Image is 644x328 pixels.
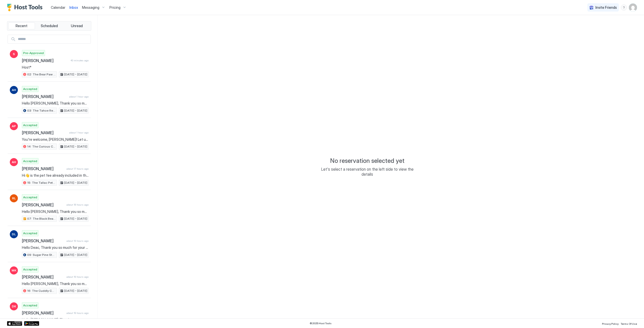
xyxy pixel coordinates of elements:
[71,24,83,28] span: Unread
[82,5,99,10] span: Messaging
[69,131,89,134] span: about 1 hour ago
[602,321,619,326] a: Privacy Policy
[22,65,89,70] span: Host*
[22,274,64,279] span: [PERSON_NAME]
[27,108,56,113] span: 03: The Tahoe Retro Double Bed Studio
[22,58,68,63] span: [PERSON_NAME]
[12,196,16,201] span: RL
[22,166,64,171] span: [PERSON_NAME]
[595,5,617,10] span: Invite Friends
[22,94,67,99] span: [PERSON_NAME]
[22,282,89,286] span: Hello [PERSON_NAME], Thank you so much for your booking! We'll send the check-in instructions [DA...
[16,24,27,28] span: Recent
[22,209,89,214] span: Hello [PERSON_NAME], Thank you so much for your booking! We'll send the check-in instructions on ...
[66,167,89,170] span: about 17 hours ago
[7,4,45,11] a: Host Tools Logo
[16,35,91,43] input: Input Field
[12,160,16,164] span: AH
[317,167,418,177] span: Let's select a reservation on the left side to view the details
[27,180,56,185] span: 15: The Tallac Pet Friendly Studio
[12,304,16,309] span: DK
[12,232,16,237] span: DL
[23,159,37,163] span: Accepted
[66,239,89,243] span: about 19 hours ago
[23,123,37,127] span: Accepted
[22,137,89,142] span: You're welcome, [PERSON_NAME]! Let us know if you need anything else 😊
[64,289,87,293] span: [DATE] - [DATE]
[310,322,332,325] span: © 2025 Host Tools
[629,4,637,12] div: User profile
[23,231,37,236] span: Accepted
[23,195,37,200] span: Accepted
[22,317,89,322] span: Hello [PERSON_NAME], Thank you so much for your booking! We'll send the check-in instructions on ...
[36,22,63,29] button: Scheduled
[602,322,619,325] span: Privacy Policy
[621,321,637,326] a: Terms Of Use
[13,52,15,56] span: S
[51,5,65,10] span: Calendar
[7,321,22,326] a: App Store
[23,267,37,272] span: Accepted
[41,24,58,28] span: Scheduled
[22,245,89,250] span: Hello Deac, Thank you so much for your booking! We'll send the check-in instructions [DATE][DATE]...
[63,22,90,29] button: Unread
[64,216,87,221] span: [DATE] - [DATE]
[22,101,89,106] span: Hello [PERSON_NAME], Thank you so much for your booking! We'll send the check-in instructions [DA...
[22,202,64,207] span: [PERSON_NAME]
[12,124,16,128] span: AP
[64,108,87,113] span: [DATE] - [DATE]
[66,203,89,206] span: about 18 hours ago
[23,51,44,55] span: Pre-Approved
[109,5,120,10] span: Pricing
[22,130,67,135] span: [PERSON_NAME]
[69,95,89,98] span: about 1 hour ago
[27,253,56,257] span: 09: Sugar Pine Studio at [GEOGRAPHIC_DATA]
[66,275,89,278] span: about 19 hours ago
[12,268,16,273] span: MK
[330,157,405,165] span: No reservation selected yet
[12,88,16,92] span: AH
[69,5,78,10] a: Inbox
[7,21,91,31] div: tab-group
[27,216,56,221] span: 07: The Black Bear King Studio
[70,59,89,62] span: 40 minutes ago
[64,144,87,149] span: [DATE] - [DATE]
[69,5,78,10] span: Inbox
[621,5,627,11] div: menu
[22,173,89,178] span: Hi👋 is the pet fee already included in this ?
[27,72,56,77] span: 02: The Bear Paw Pet Friendly King Studio
[621,322,637,325] span: Terms Of Use
[8,22,35,29] button: Recent
[27,144,56,149] span: 14: The Curious Cub Pet Friendly Studio
[66,311,89,315] span: about 19 hours ago
[22,238,64,243] span: [PERSON_NAME]
[23,87,37,91] span: Accepted
[51,5,65,10] a: Calendar
[64,72,87,77] span: [DATE] - [DATE]
[23,303,37,308] span: Accepted
[64,253,87,257] span: [DATE] - [DATE]
[24,321,39,326] a: Google Play Store
[22,310,64,315] span: [PERSON_NAME]
[27,289,56,293] span: 16: The Cuddly Cub Studio
[64,180,87,185] span: [DATE] - [DATE]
